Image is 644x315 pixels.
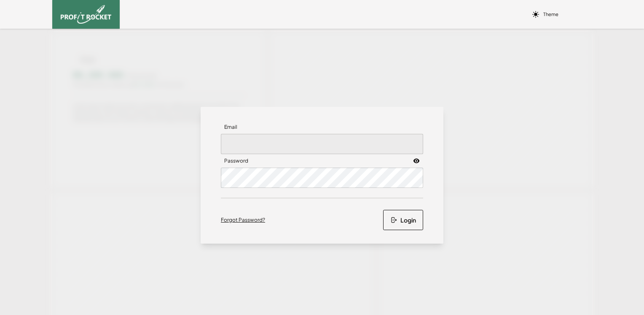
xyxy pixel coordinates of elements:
label: Password [221,154,252,168]
img: image [61,5,111,24]
label: Email [221,120,241,134]
a: Forgot Password? [221,217,265,223]
button: Login [383,210,423,230]
p: Theme [543,11,558,17]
